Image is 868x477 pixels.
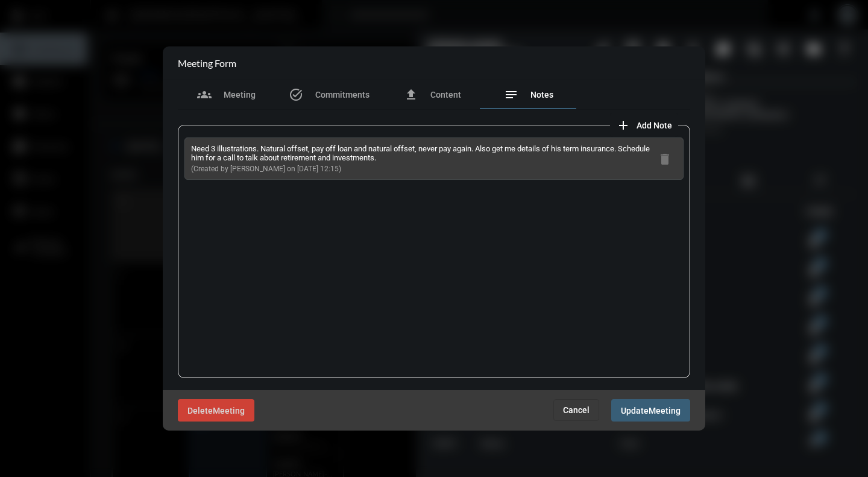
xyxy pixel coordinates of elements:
mat-icon: groups [197,87,212,102]
h2: Meeting Form [178,57,236,69]
button: Cancel [553,399,599,421]
button: UpdateMeeting [611,399,690,422]
mat-icon: delete [658,152,672,166]
span: Meeting [224,90,256,100]
button: add note [610,113,678,137]
span: Meeting [649,406,681,415]
p: Need 3 illustrations. Natural offset, pay off loan and natural offset, never pay again. Also get ... [191,144,653,162]
span: Delete [187,406,213,415]
mat-icon: task_alt [289,87,303,102]
span: Notes [530,90,553,100]
span: Cancel [563,405,590,415]
button: delete note [653,147,677,171]
span: Meeting [213,406,245,415]
span: Add Note [637,121,672,130]
span: Update [621,406,649,415]
mat-icon: add [616,118,631,133]
span: Commitments [315,90,370,100]
mat-icon: file_upload [404,87,418,102]
button: DeleteMeeting [178,399,254,422]
span: Content [430,90,461,100]
mat-icon: notes [504,87,518,102]
span: (Created by [PERSON_NAME] on [DATE] 12:15) [191,165,341,173]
